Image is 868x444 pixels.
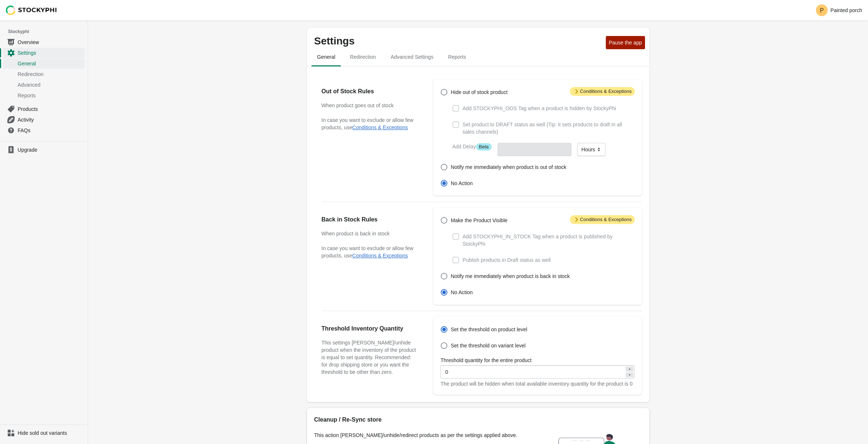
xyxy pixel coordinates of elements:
[476,143,492,151] span: Beta
[3,58,85,69] a: General
[570,215,635,224] span: Conditions & Exceptions
[3,69,85,79] a: Redirection
[314,415,534,424] h2: Cleanup / Re-Sync store
[314,432,534,439] p: This action [PERSON_NAME]/unhide/redirect products as per the settings applied above.
[3,37,85,47] a: Overview
[451,163,566,171] span: Notify me immediately when product is out of stock
[307,66,649,402] div: general
[18,71,83,78] span: Redirection
[452,143,491,151] label: Add Delay
[18,146,83,154] span: Upgrade
[440,357,531,364] label: Threshold quantity for the entire product
[3,79,85,90] a: Advanced
[570,87,635,96] span: Conditions & Exceptions
[462,233,634,248] span: Add STOCKYPHI_IN_STOCK Tag when a product is published by StockyPhi
[18,49,83,57] span: Settings
[442,50,472,64] span: Reports
[352,253,408,259] button: Conditions & Exceptions
[3,90,85,101] a: Reports
[440,380,634,387] div: The product will be hidden when total available inventory quantity for the product is 0
[322,215,419,224] h2: Back in Stock Rules
[831,7,862,13] p: Painted porch
[314,35,603,47] p: Settings
[383,47,441,66] button: Advanced settings
[343,47,383,66] button: redirection
[322,324,419,333] h2: Threshold Inventory Quantity
[609,40,642,46] span: Pause the app
[451,180,473,187] span: No Action
[18,39,83,46] span: Overview
[462,121,634,136] span: Set product to DRAFT status as well (Tip: it sets products to draft in all sales channels)
[18,60,83,67] span: General
[3,47,85,58] a: Settings
[6,6,57,15] img: Stockyphi
[322,245,419,259] p: In case you want to exclude or allow few products, use
[451,326,527,333] span: Set the threshold on product level
[18,105,83,113] span: Products
[18,81,83,89] span: Advanced
[18,429,83,437] span: Hide sold out variants
[18,116,83,123] span: Activity
[310,47,343,66] button: general
[3,114,85,125] a: Activity
[451,342,525,349] span: Set the threshold on variant level
[816,4,828,16] span: Avatar with initials P
[3,104,85,114] a: Products
[606,36,645,49] button: Pause the app
[311,50,341,64] span: General
[322,116,419,131] p: In case you want to exclude or allow few products, use
[441,47,473,66] button: reports
[3,125,85,136] a: FAQs
[3,145,85,155] a: Upgrade
[462,256,550,264] span: Publish products in Draft status as well
[18,92,83,99] span: Reports
[451,289,473,296] span: No Action
[322,102,419,109] h3: When product goes out of stock
[8,28,88,35] span: Stockyphi
[3,428,85,438] a: Hide sold out variants
[813,3,865,18] button: Avatar with initials PPainted porch
[451,217,508,224] span: Make the Product Visible
[462,105,616,112] span: Add STOCKYPHI_OOS Tag when a product is hidden by StockyPhi
[18,127,83,134] span: FAQs
[451,272,569,280] span: Notify me immediately when product is back in stock
[322,230,419,237] h3: When product is back in stock
[820,7,824,14] text: P
[322,339,419,376] h3: This settings [PERSON_NAME]/unhide product when the inventory of the product is equal to set quan...
[344,50,382,64] span: Redirection
[385,50,439,64] span: Advanced Settings
[352,124,408,130] button: Conditions & Exceptions
[322,87,419,96] h2: Out of Stock Rules
[451,89,508,96] span: Hide out of stock product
